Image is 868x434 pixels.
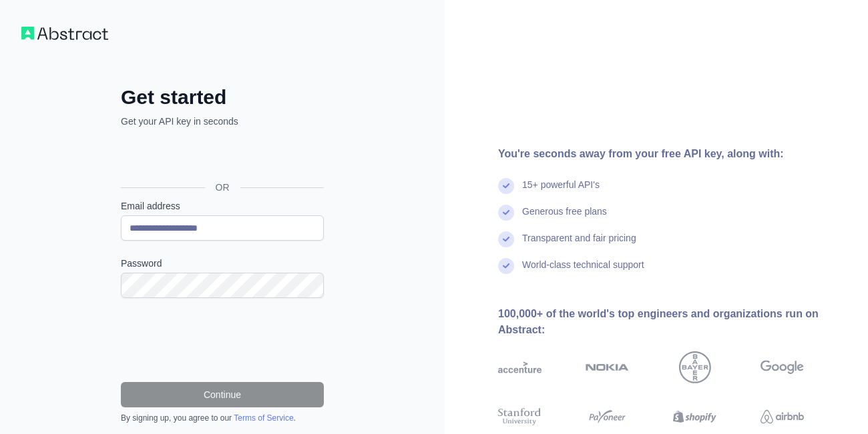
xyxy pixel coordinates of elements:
div: 100,000+ of the world's top engineers and organizations run on Abstract: [498,306,847,338]
a: Terms of Service [234,413,293,423]
div: 15+ powerful API's [522,178,600,205]
img: google [761,351,804,383]
p: Get your API key in seconds [121,115,324,128]
img: check mark [498,231,514,247]
img: accenture [498,351,541,383]
img: check mark [498,258,514,274]
div: Generous free plans [522,205,607,231]
img: nokia [586,351,629,383]
img: payoneer [586,406,629,428]
img: check mark [498,205,514,221]
label: Email address [121,199,324,213]
button: Continue [121,382,324,407]
div: Sign in with Google. Opens in new tab [121,143,321,172]
div: Transparent and fair pricing [522,231,636,258]
iframe: reCAPTCHA [121,314,324,366]
iframe: Sign in with Google Button [114,143,328,172]
div: You're seconds away from your free API key, along with: [498,146,847,162]
img: stanford university [498,406,541,428]
div: By signing up, you agree to our . [121,413,324,423]
img: check mark [498,178,514,194]
img: shopify [673,406,716,428]
img: Workflow [21,27,108,40]
img: airbnb [761,406,804,428]
div: World-class technical support [522,258,644,285]
h2: Get started [121,85,324,109]
img: bayer [679,351,711,383]
label: Password [121,257,324,270]
span: OR [205,181,240,194]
